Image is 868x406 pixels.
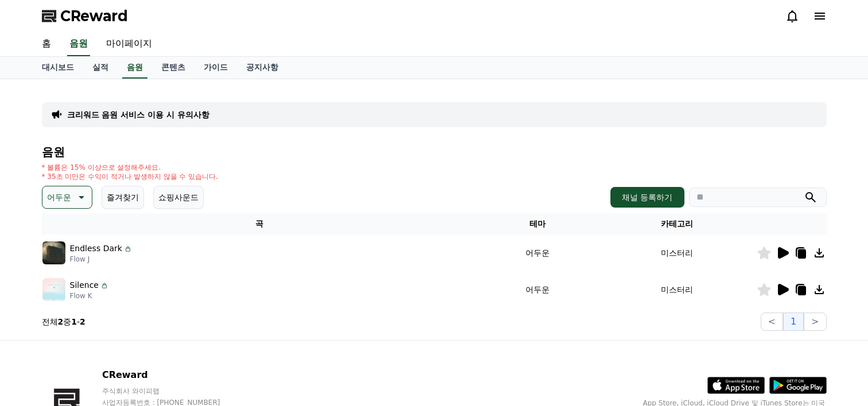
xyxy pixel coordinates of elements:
[598,213,757,235] th: 카테고리
[42,146,827,158] h4: 음원
[42,278,65,301] img: music
[153,186,204,209] button: 쇼핑사운드
[610,187,684,208] button: 채널 등록하기
[477,213,598,235] th: 테마
[71,317,77,326] strong: 1
[102,387,242,396] p: 주식회사 와이피랩
[58,317,64,326] strong: 2
[67,109,209,120] a: 크리워드 음원 서비스 이용 시 유의사항
[42,213,478,235] th: 곡
[122,57,147,79] a: 음원
[237,57,287,79] a: 공지사항
[598,271,757,308] td: 미스터리
[194,57,237,79] a: 가이드
[783,313,804,331] button: 1
[42,163,219,172] p: * 볼륨은 15% 이상으로 설정해주세요.
[33,32,60,56] a: 홈
[47,189,71,205] p: 어두운
[598,235,757,271] td: 미스터리
[70,255,133,264] p: Flow J
[33,57,83,79] a: 대시보드
[60,7,128,25] span: CReward
[42,172,219,181] p: * 35초 미만은 수익이 적거나 발생하지 않을 수 있습니다.
[804,313,826,331] button: >
[70,291,109,300] p: Flow K
[80,317,85,326] strong: 2
[102,368,242,382] p: CReward
[42,316,85,327] p: 전체 중 -
[477,235,598,271] td: 어두운
[83,57,118,79] a: 실적
[42,7,128,25] a: CReward
[477,271,598,308] td: 어두운
[42,241,65,264] img: music
[42,186,92,209] button: 어두운
[70,279,99,291] p: Silence
[761,313,783,331] button: <
[152,57,194,79] a: 콘텐츠
[67,32,90,56] a: 음원
[70,243,122,255] p: Endless Dark
[97,32,161,56] a: 마이페이지
[102,186,144,209] button: 즐겨찾기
